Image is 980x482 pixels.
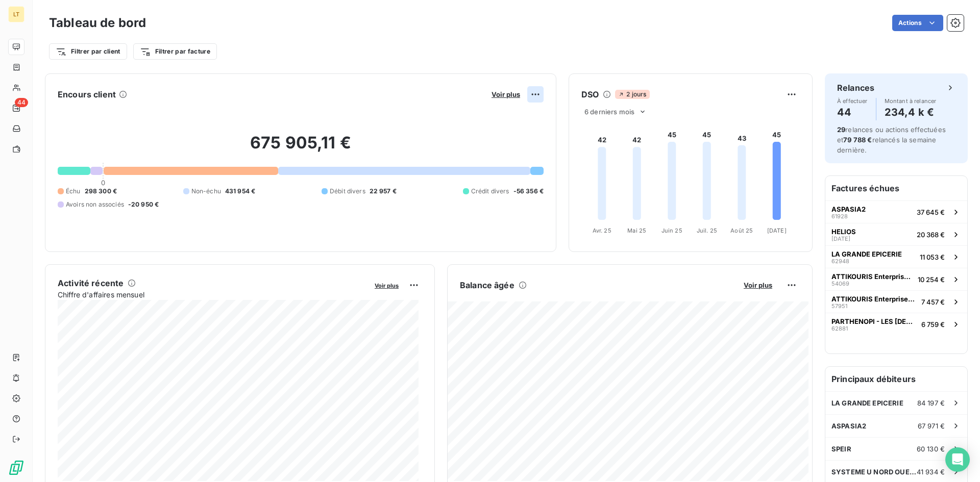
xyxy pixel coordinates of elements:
span: [DATE] [831,236,850,242]
span: 57951 [831,303,847,309]
span: ATTIKOURIS Enterprises Ltd [831,272,914,281]
span: Crédit divers [471,187,509,196]
span: SPEIR [831,445,851,453]
span: 11 053 € [920,253,945,261]
span: Voir plus [375,282,399,289]
span: 79 788 € [843,136,872,144]
span: 2 jours [615,90,649,99]
span: HELIOS [831,227,856,236]
span: Montant à relancer [885,98,937,104]
span: 41 934 € [917,468,945,476]
button: Filtrer par client [49,43,127,60]
span: -20 950 € [128,200,159,209]
tspan: Avr. 25 [593,227,611,234]
img: Logo LeanPay [8,460,24,476]
span: Avoirs non associés [66,200,124,209]
h6: DSO [581,88,599,100]
h3: Tableau de bord [49,14,146,32]
h6: Balance âgée [460,279,514,291]
button: ATTIKOURIS Enterprises Ltd5406910 254 € [825,268,967,290]
button: LA GRANDE EPICERIE6294811 053 € [825,245,967,268]
span: -56 356 € [513,187,544,196]
button: Filtrer par facture [133,43,217,60]
h6: Encours client [58,88,116,100]
span: Voir plus [492,90,520,98]
h6: Relances [837,82,874,94]
span: 62881 [831,325,848,332]
span: À effectuer [837,98,868,104]
span: 7 457 € [921,298,945,306]
span: 431 954 € [225,187,255,196]
span: Non-échu [191,187,221,196]
span: Échu [66,187,81,196]
span: LA GRANDE EPICERIE [831,399,903,407]
button: Actions [892,15,943,31]
span: 44 [15,98,28,107]
button: Voir plus [488,90,523,99]
button: HELIOS[DATE]20 368 € [825,223,967,245]
span: 62948 [831,258,849,264]
span: 22 957 € [370,187,397,196]
span: 6 759 € [921,320,945,328]
div: Open Intercom Messenger [945,447,970,472]
button: PARTHENOPI - LES [DEMOGRAPHIC_DATA]628816 759 € [825,313,967,335]
span: ASPASIA2 [831,422,866,430]
tspan: Juin 25 [661,227,682,234]
span: 20 368 € [917,231,945,239]
span: Chiffre d'affaires mensuel [58,289,367,300]
span: 10 254 € [918,275,945,284]
h4: 234,4 k € [885,104,937,120]
button: Voir plus [741,281,775,290]
span: relances ou actions effectuées et relancés la semaine dernière. [837,125,946,154]
span: ATTIKOURIS Enterprises Ltd [831,295,917,303]
tspan: Mai 25 [627,227,646,234]
span: 84 197 € [917,399,945,407]
span: LA GRANDE EPICERIE [831,250,902,258]
span: Débit divers [330,187,365,196]
span: 61928 [831,213,848,219]
button: Voir plus [372,281,402,290]
h2: 675 905,11 € [58,133,544,163]
button: ATTIKOURIS Enterprises Ltd579517 457 € [825,290,967,313]
button: ASPASIA26192837 645 € [825,200,967,223]
span: SYSTEME U NORD OUEST - AV [831,468,917,476]
span: 54069 [831,281,849,287]
span: 298 300 € [85,187,117,196]
h4: 44 [837,104,868,120]
span: 29 [837,125,845,134]
span: PARTHENOPI - LES [DEMOGRAPHIC_DATA] [831,317,917,325]
h6: Factures échues [825,176,967,200]
div: LT [8,6,24,22]
tspan: Août 25 [730,227,753,234]
h6: Activité récente [58,277,124,289]
h6: Principaux débiteurs [825,367,967,391]
span: 37 645 € [917,208,945,216]
tspan: Juil. 25 [697,227,717,234]
tspan: [DATE] [767,227,787,234]
span: 0 [101,179,105,187]
span: Voir plus [744,281,772,289]
span: 60 130 € [917,445,945,453]
span: 67 971 € [918,422,945,430]
span: 6 derniers mois [584,108,634,116]
span: ASPASIA2 [831,205,866,213]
